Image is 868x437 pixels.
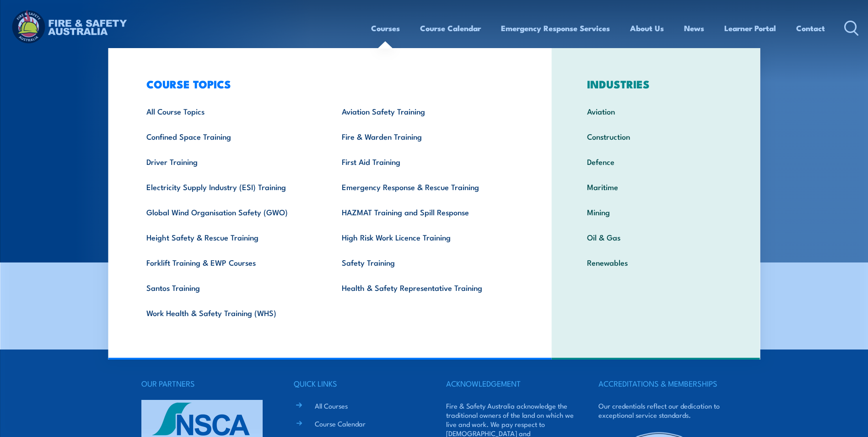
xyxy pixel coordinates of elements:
[132,300,328,325] a: Work Health & Safety Training (WHS)
[294,377,422,390] h4: QUICK LINKS
[328,250,523,275] a: Safety Training
[328,149,523,174] a: First Aid Training
[573,250,739,275] a: Renewables
[132,149,328,174] a: Driver Training
[573,124,739,149] a: Construction
[371,16,400,40] a: Courses
[573,77,739,90] h3: INDUSTRIES
[132,174,328,199] a: Electricity Supply Industry (ESI) Training
[132,275,328,300] a: Santos Training
[684,16,704,40] a: News
[630,16,664,40] a: About Us
[132,224,328,250] a: Height Safety & Rescue Training
[132,77,523,90] h3: COURSE TOPICS
[315,401,348,410] a: All Courses
[132,98,328,124] a: All Course Topics
[328,224,523,250] a: High Risk Work Licence Training
[328,199,523,224] a: HAZMAT Training and Spill Response
[598,377,727,390] h4: ACCREDITATIONS & MEMBERSHIPS
[598,401,727,420] p: Our credentials reflect our dedication to exceptional service standards.
[501,16,610,40] a: Emergency Response Services
[132,199,328,224] a: Global Wind Organisation Safety (GWO)
[328,124,523,149] a: Fire & Warden Training
[796,16,825,40] a: Contact
[573,224,739,250] a: Oil & Gas
[573,98,739,124] a: Aviation
[573,174,739,199] a: Maritime
[315,419,366,428] a: Course Calendar
[132,124,328,149] a: Confined Space Training
[328,275,523,300] a: Health & Safety Representative Training
[141,377,270,390] h4: OUR PARTNERS
[132,250,328,275] a: Forklift Training & EWP Courses
[446,377,574,390] h4: ACKNOWLEDGEMENT
[328,174,523,199] a: Emergency Response & Rescue Training
[573,149,739,174] a: Defence
[328,98,523,124] a: Aviation Safety Training
[420,16,481,40] a: Course Calendar
[573,199,739,224] a: Mining
[724,16,776,40] a: Learner Portal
